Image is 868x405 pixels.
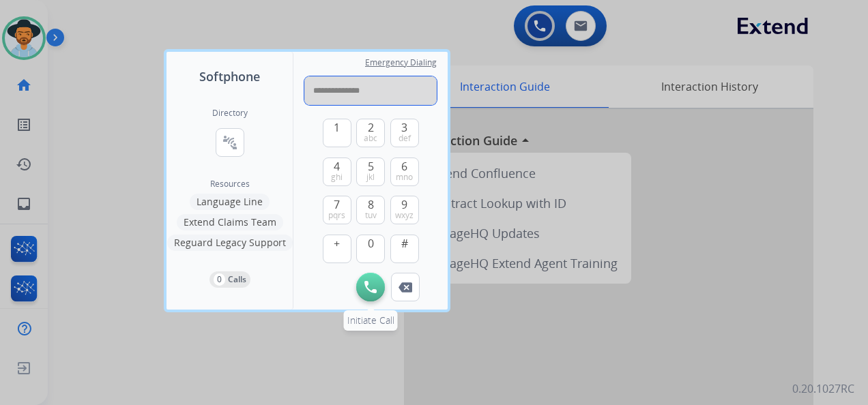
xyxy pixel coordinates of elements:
[323,119,351,147] button: 1
[368,158,374,175] span: 5
[356,235,385,263] button: 0
[228,273,246,286] p: Calls
[401,119,407,136] span: 3
[368,196,374,213] span: 8
[190,194,270,210] button: Language Line
[390,235,419,263] button: #
[356,157,385,186] button: 5jkl
[368,119,374,136] span: 2
[399,282,412,292] img: call-button
[356,196,385,224] button: 8tuv
[395,210,414,221] span: wxyz
[214,273,225,286] p: 0
[364,281,377,293] img: call-button
[365,57,437,68] span: Emergency Dialing
[356,273,385,301] button: Initiate Call
[401,196,407,213] span: 9
[365,210,377,221] span: tuv
[390,196,419,224] button: 9wxyz
[401,235,408,252] span: #
[323,235,351,263] button: +
[177,214,283,230] button: Extend Claims Team
[323,196,351,224] button: 7pqrs
[210,179,250,190] span: Resources
[212,108,248,119] h2: Directory
[347,314,394,327] span: Initiate Call
[364,133,377,144] span: abc
[334,158,340,175] span: 4
[334,196,340,213] span: 7
[399,133,411,144] span: def
[390,119,419,147] button: 3def
[222,134,238,151] mat-icon: connect_without_contact
[401,158,407,175] span: 6
[366,172,375,183] span: jkl
[396,172,413,183] span: mno
[328,210,345,221] span: pqrs
[334,235,340,252] span: +
[390,157,419,186] button: 6mno
[334,119,340,136] span: 1
[331,172,343,183] span: ghi
[356,119,385,147] button: 2abc
[368,235,374,252] span: 0
[167,235,293,251] button: Reguard Legacy Support
[209,271,250,288] button: 0Calls
[792,380,854,397] p: 0.20.1027RC
[323,157,351,186] button: 4ghi
[199,67,260,86] span: Softphone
